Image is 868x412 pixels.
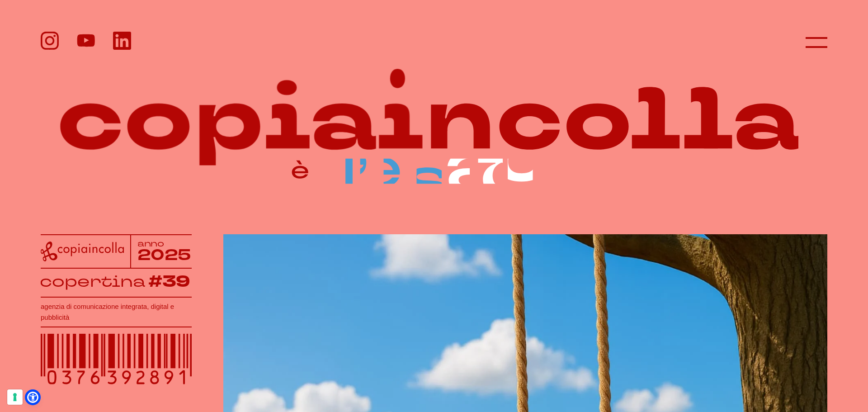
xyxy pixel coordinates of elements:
tspan: copertina [40,271,145,292]
h1: agenzia di comunicazione integrata, digital e pubblicità [41,301,192,323]
button: Le tue preferenze relative al consenso per le tecnologie di tracciamento [7,389,23,405]
a: Open Accessibility Menu [27,392,38,403]
tspan: #39 [149,270,191,293]
tspan: anno [137,238,165,249]
tspan: 2025 [137,245,192,266]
